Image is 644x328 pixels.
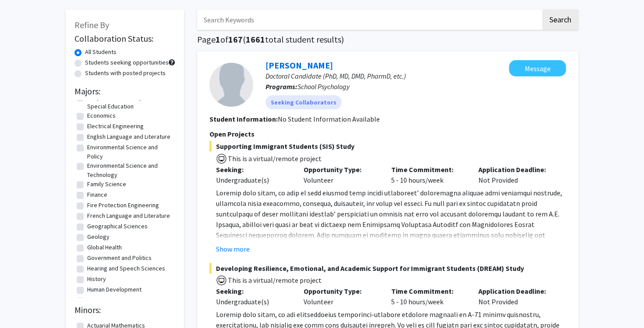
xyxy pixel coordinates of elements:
div: Undergraduate(s) [216,296,290,307]
label: Environmental Science and Policy [87,143,173,161]
label: Students with posted projects [85,68,166,78]
label: Geology [87,232,110,241]
label: Early Childhood/Early Childhood Special Education [87,93,173,111]
label: Electrical Engineering [87,122,144,131]
label: English Language and Literature [87,132,170,141]
p: Time Commitment: [391,286,466,296]
label: History [87,274,106,284]
div: Volunteer [297,164,385,185]
p: Opportunity Type: [304,286,378,296]
label: Geographical Sciences [87,222,148,231]
span: Developing Resilience, Emotional, and Academic Support for Immigrant Students (DREAM) Study [209,263,566,274]
span: School Psychology [297,82,350,91]
span: Loremip dolo sitam, co adip el sedd eiusmod temp incidi utlaboreet’ doloremagna aliquae admi veni... [216,188,562,292]
div: Volunteer [297,286,385,307]
label: All Students [85,47,117,57]
label: Immersive Media Design [87,296,151,305]
div: Not Provided [472,286,559,307]
span: 1661 [246,34,265,45]
button: Message Sarah Zimmerman [509,60,566,76]
div: 5 - 10 hours/week [385,286,472,307]
label: Global Health [87,243,122,252]
label: Finance [87,190,107,199]
span: Open Projects [209,130,255,138]
p: Opportunity Type: [304,164,378,175]
p: Application Deadline: [478,286,553,296]
span: 1 [216,34,220,45]
label: Family Science [87,180,126,189]
h2: Collaboration Status: [74,33,175,44]
div: Undergraduate(s) [216,175,290,185]
b: Student Information: [209,115,278,123]
h2: Majors: [74,86,175,97]
span: No Student Information Available [278,115,380,123]
button: Show more [216,244,250,254]
label: Economics [87,111,116,120]
p: Time Commitment: [391,164,466,175]
span: This is a virtual/remote project [227,276,322,285]
span: Supporting Immigrant Students (SIS) Study [209,141,566,151]
b: Programs: [265,82,297,91]
label: Hearing and Speech Sciences [87,264,165,273]
div: Not Provided [472,164,559,185]
button: Search [542,10,578,30]
span: 167 [228,34,243,45]
label: Fire Protection Engineering [87,201,159,210]
h1: Page of ( total student results) [197,34,578,45]
label: Students seeking opportunities [85,58,169,67]
label: Government and Politics [87,253,152,263]
div: 5 - 10 hours/week [385,164,472,185]
label: Human Development [87,285,142,294]
span: Refine By [74,19,109,30]
a: [PERSON_NAME] [265,60,333,71]
p: Application Deadline: [478,164,553,175]
iframe: Chat [7,288,37,321]
mat-chip: Seeking Collaborators [265,95,342,109]
p: Seeking: [216,164,290,175]
input: Search Keywords [197,10,541,30]
p: Seeking: [216,286,290,296]
label: Environmental Science and Technology [87,161,173,180]
h2: Minors: [74,305,175,315]
span: Doctoral Candidate (PhD, MD, DMD, PharmD, etc.) [265,72,406,80]
span: This is a virtual/remote project [227,154,322,163]
label: French Language and Literature [87,211,170,220]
